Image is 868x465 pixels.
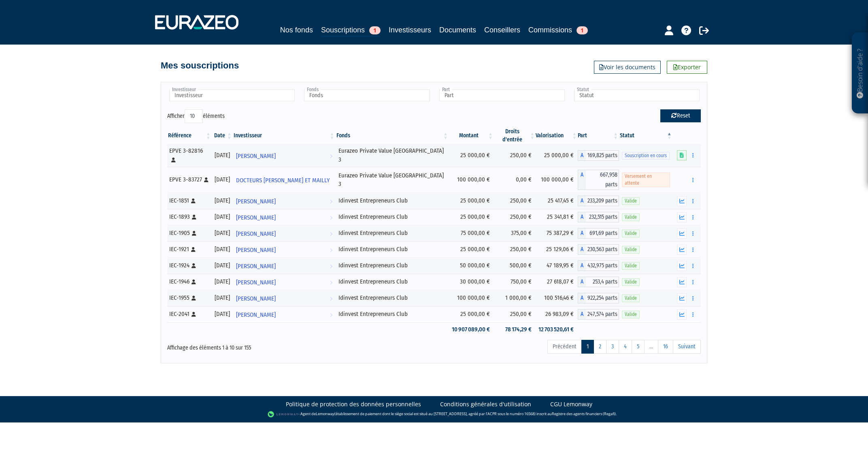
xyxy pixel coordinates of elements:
[191,263,196,268] i: [Français] Personne physique
[586,260,619,271] span: 432,975 parts
[236,149,276,164] span: [PERSON_NAME]
[236,259,276,274] span: [PERSON_NAME]
[578,228,586,239] span: A
[578,277,586,287] span: A
[268,410,299,418] img: logo-lemonway.png
[536,128,578,144] th: Valorisation: activer pour trier la colonne par ordre croissant
[215,245,230,254] div: [DATE]
[449,209,494,225] td: 25 000,00 €
[494,225,536,241] td: 375,00 €
[171,158,176,162] i: [Français] Personne physique
[215,151,230,160] div: [DATE]
[192,215,196,220] i: [Français] Personne physique
[494,128,536,144] th: Droits d'entrée: activer pour trier la colonne par ordre croissant
[338,310,447,318] div: Idinvest Entrepreneurs Club
[622,294,640,302] span: Valide
[586,309,619,320] span: 247,574 parts
[215,229,230,237] div: [DATE]
[536,241,578,258] td: 25 129,06 €
[215,175,230,184] div: [DATE]
[673,340,701,354] a: Suivant
[233,258,336,274] a: [PERSON_NAME]
[586,244,619,255] span: 230,563 parts
[236,275,276,290] span: [PERSON_NAME]
[578,260,586,271] span: A
[236,194,276,209] span: [PERSON_NAME]
[321,24,381,37] a: Souscriptions1
[169,261,209,270] div: IEC-1924
[330,243,332,258] i: Voir l'investisseur
[338,147,447,164] div: Eurazeo Private Value [GEOGRAPHIC_DATA] 3
[536,290,578,306] td: 100 516,46 €
[191,279,196,284] i: [Français] Personne physique
[578,293,586,303] span: A
[215,261,230,270] div: [DATE]
[578,170,619,190] div: A - Eurazeo Private Value Europe 3
[449,306,494,322] td: 25 000,00 €
[586,228,619,239] span: 691,69 parts
[577,26,588,34] span: 1
[236,173,330,188] span: DOCTEURS [PERSON_NAME] ET MAILLY
[578,260,619,271] div: A - Idinvest Entrepreneurs Club
[622,311,640,318] span: Valide
[552,412,616,417] a: Registre des agents financiers (Regafi)
[578,244,586,255] span: A
[169,196,209,205] div: IEC-1851
[586,293,619,303] span: 922,254 parts
[330,194,332,209] i: Voir l'investisseur
[192,231,196,236] i: [Français] Personne physique
[622,197,640,205] span: Valide
[204,177,208,182] i: [Français] Personne physique
[330,226,332,241] i: Voir l'investisseur
[658,340,673,354] a: 16
[622,230,640,237] span: Valide
[594,61,661,74] a: Voir les documents
[449,193,494,209] td: 25 000,00 €
[215,294,230,302] div: [DATE]
[449,144,494,167] td: 25 000,00 €
[586,212,619,222] span: 232,515 parts
[622,246,640,254] span: Valide
[236,243,276,258] span: [PERSON_NAME]
[169,213,209,221] div: IEC-1893
[622,278,640,286] span: Valide
[215,277,230,286] div: [DATE]
[215,213,230,221] div: [DATE]
[536,306,578,322] td: 26 983,09 €
[632,340,645,354] a: 5
[8,410,860,418] div: - Agent de (établissement de paiement dont le siège social est situé au [STREET_ADDRESS], agréé p...
[494,193,536,209] td: 250,00 €
[233,147,336,164] a: [PERSON_NAME]
[191,198,196,203] i: [Français] Personne physique
[494,144,536,167] td: 250,00 €
[578,128,619,144] th: Part: activer pour trier la colonne par ordre croissant
[619,340,632,354] a: 4
[536,209,578,225] td: 25 341,81 €
[622,173,670,187] span: Versement en attente
[233,306,336,322] a: [PERSON_NAME]
[578,196,619,206] div: A - Idinvest Entrepreneurs Club
[185,109,203,123] select: Afficheréléments
[578,244,619,255] div: A - Idinvest Entrepreneurs Club
[578,228,619,239] div: A - Idinvest Entrepreneurs Club
[338,171,447,189] div: Eurazeo Private Value [GEOGRAPHIC_DATA] 3
[330,149,332,164] i: Voir l'investisseur
[169,310,209,318] div: IEC-2041
[449,225,494,241] td: 75 000,00 €
[660,109,701,122] button: Reset
[233,241,336,258] a: [PERSON_NAME]
[215,310,230,318] div: [DATE]
[280,24,313,36] a: Nos fonds
[439,24,476,36] a: Documents
[578,293,619,303] div: A - Idinvest Entrepreneurs Club
[169,245,209,254] div: IEC-1921
[338,294,447,302] div: Idinvest Entrepreneurs Club
[494,167,536,193] td: 0,00 €
[449,241,494,258] td: 25 000,00 €
[338,213,447,221] div: Idinvest Entrepreneurs Club
[191,247,196,252] i: [Français] Personne physique
[233,225,336,241] a: [PERSON_NAME]
[578,277,619,287] div: A - Idinvest Entrepreneurs Club
[578,309,586,320] span: A
[581,340,594,354] a: 1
